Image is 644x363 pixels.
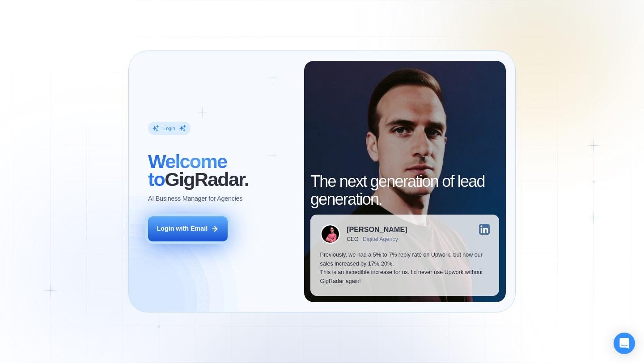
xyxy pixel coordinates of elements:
[148,216,228,241] button: Login with Email
[157,224,208,233] div: Login with Email
[148,151,227,190] span: Welcome to
[347,236,359,242] div: CEO
[347,226,407,233] div: [PERSON_NAME]
[148,194,242,203] p: AI Business Manager for Agencies
[310,173,499,208] h2: The next generation of lead generation.
[148,153,294,188] h2: ‍ GigRadar.
[363,236,398,242] div: Digital Agency
[163,125,175,131] div: Login
[320,251,490,286] p: Previously, we had a 5% to 7% reply rate on Upwork, but now our sales increased by 17%-20%. This ...
[614,333,635,354] div: Open Intercom Messenger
